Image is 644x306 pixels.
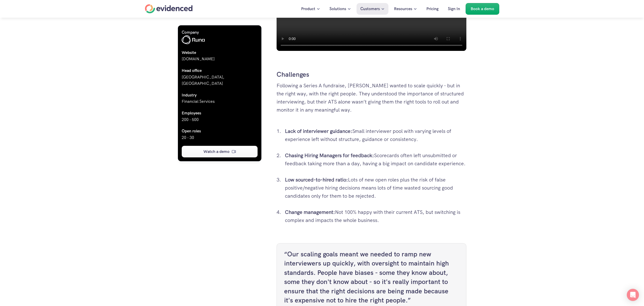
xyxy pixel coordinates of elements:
[182,74,258,87] p: [GEOGRAPHIC_DATA], [GEOGRAPHIC_DATA]
[203,149,230,155] p: Watch a demo
[145,4,193,13] a: Home
[448,6,460,12] p: Sign In
[627,289,639,301] div: Open Intercom Messenger
[423,3,442,15] a: Pricing
[285,128,352,134] strong: Lack of interviewer guidance:
[182,29,258,36] h6: Company
[285,127,466,151] p: Small interviewer pool with varying levels of experience left without structure, guidance or cons...
[285,151,466,176] p: Scorecards often left unsubmitted or feedback taking more than a day, having a big impact on cand...
[285,176,348,183] strong: Low sourced-to-hired ratio:
[285,176,466,208] p: Lots of new open roles plus the risk of false positive/negative hiring decisions means lots of ti...
[182,110,258,116] h6: Employees
[301,6,315,12] p: Product
[277,70,309,79] strong: Challenges
[329,6,346,12] p: Solutions
[284,250,459,305] h4: “Our scaling goals meant we needed to ramp new interviewers up quickly, with oversight to maintai...
[182,98,258,105] p: Financial Services
[182,116,258,123] p: 200 - 500
[182,56,215,62] a: [DOMAIN_NAME]
[182,146,258,158] a: Watch a demo
[426,6,439,12] p: Pricing
[466,3,499,15] a: Book a demo
[394,6,412,12] p: Resources
[360,6,380,12] p: Customers
[285,208,466,224] p: Not 100% happy with their current ATS, but switching is complex and impacts the whole business.
[471,6,494,12] p: Book a demo
[285,209,335,215] strong: Change management:
[182,49,258,56] h6: Website
[444,3,464,15] a: Sign In
[182,67,258,74] h6: Head office
[182,128,258,134] h6: Open roles
[182,92,258,98] h6: Industry
[277,81,466,122] p: Following a Series A fundraise, [PERSON_NAME] wanted to scale quickly - but in the right way, wit...
[182,134,258,141] p: 20 - 30
[285,152,374,159] strong: Chasing Hiring Managers for feedback:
